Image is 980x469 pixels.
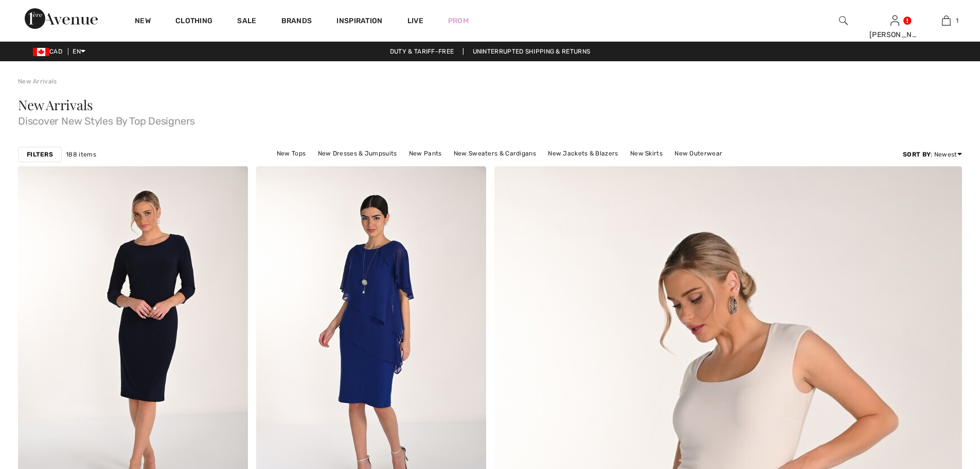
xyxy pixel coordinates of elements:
img: My Bag [942,14,951,27]
img: My Info [890,14,899,27]
span: New Arrivals [18,96,93,114]
span: Discover New Styles By Top Designers [18,112,962,126]
a: New Dresses & Jumpsuits [313,147,402,160]
span: EN [73,48,85,55]
strong: Filters [27,150,53,159]
div: [PERSON_NAME] [869,29,920,40]
a: New [135,16,151,27]
img: search the website [839,14,848,27]
a: Sign In [890,15,899,25]
a: New Sweaters & Cardigans [449,147,541,160]
a: New Skirts [625,147,668,160]
img: Canadian Dollar [33,48,49,56]
a: Prom [448,15,469,26]
a: Sale [237,16,256,27]
a: Live [407,15,423,26]
a: Clothing [175,16,212,27]
a: Brands [281,16,312,27]
a: New Outerwear [669,147,727,160]
a: New Jackets & Blazers [543,147,623,160]
span: Inspiration [336,16,382,27]
strong: Sort By [903,151,931,158]
div: : Newest [903,150,962,159]
a: New Pants [404,147,447,160]
span: 1 [956,16,958,25]
img: 1ère Avenue [25,8,98,29]
span: 188 items [66,150,96,159]
span: CAD [33,48,66,55]
a: New Arrivals [18,78,57,85]
a: 1 [921,14,971,27]
a: New Tops [272,147,311,160]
